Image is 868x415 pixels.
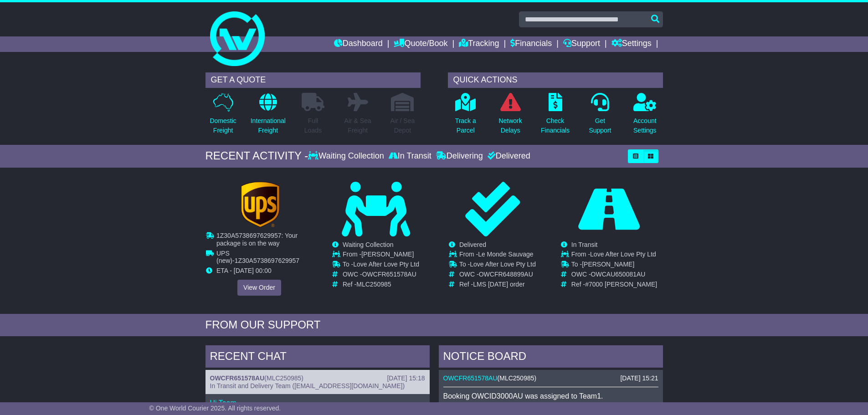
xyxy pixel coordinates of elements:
td: OWC - [571,271,657,281]
span: UPS (new) [216,249,232,264]
div: NOTICE BOARD [439,345,663,370]
a: View Order [237,279,281,295]
span: MLC250985 [267,374,301,382]
p: Booking OWCID3000AU was assigned to Team1. [443,392,658,400]
a: NetworkDelays [498,92,522,140]
span: #7000 [PERSON_NAME] [585,281,657,288]
a: OWCFR651578AU [443,374,498,382]
span: 1Z30A5738697629957 [234,257,299,264]
p: Air / Sea Depot [390,116,415,135]
div: ( ) [210,374,425,382]
p: Full Loads [302,116,324,135]
p: Account Settings [633,116,657,135]
td: To - [343,261,419,271]
td: Ref - [571,281,657,288]
a: Financials [510,36,552,52]
span: MLC250985 [499,374,534,382]
span: Le Monde Sauvage [478,251,533,258]
span: Delivered [459,241,486,248]
a: Support [563,36,600,52]
td: - [216,249,313,267]
a: Tracking [459,36,499,52]
div: [DATE] 15:18 [387,374,425,382]
td: Ref - [343,281,419,288]
div: ( ) [443,374,658,382]
div: FROM OUR SUPPORT [205,318,663,332]
span: MLC250985 [356,281,391,288]
p: Hi Team, [210,399,425,407]
td: From - [571,251,657,261]
a: Settings [611,36,652,52]
td: Ref - [459,281,536,288]
span: Love After Love Pty Ltd [590,251,656,258]
a: CheckFinancials [540,92,570,140]
span: LMS [DATE] order [473,281,524,288]
a: Quote/Book [394,36,447,52]
img: GetCarrierServiceLogo [241,182,279,227]
td: From - [459,251,536,261]
span: In Transit and Delivery Team ([EMAIL_ADDRESS][DOMAIN_NAME]) [210,382,405,389]
div: Delivering [434,151,485,161]
span: Love After Love Pty Ltd [470,261,536,268]
a: Track aParcel [455,92,477,140]
div: In Transit [386,151,434,161]
span: © One World Courier 2025. All rights reserved. [149,405,281,412]
p: Track a Parcel [455,116,476,135]
a: AccountSettings [633,92,657,140]
span: OWCFR651578AU [362,271,416,278]
p: International Freight [251,116,286,135]
p: Get Support [589,116,611,135]
span: [PERSON_NAME] [361,251,414,258]
div: RECENT ACTIVITY - [205,149,308,163]
div: Waiting Collection [308,151,386,161]
a: InternationalFreight [250,92,286,140]
span: 1Z30A5738697629957: Your package is on the way [216,232,298,247]
span: OWCAU650081AU [591,271,646,278]
p: Network Delays [498,116,522,135]
a: OWCFR651578AU [210,374,265,382]
td: To - [459,261,536,271]
span: Love After Love Pty Ltd [353,261,419,268]
div: [DATE] 15:21 [620,374,658,382]
div: QUICK ACTIONS [448,72,663,88]
p: Domestic Freight [210,116,236,135]
td: To - [571,261,657,271]
span: In Transit [571,241,598,248]
a: Dashboard [334,36,383,52]
span: OWCFR648899AU [479,271,533,278]
td: OWC - [459,271,536,281]
p: Check Financials [541,116,570,135]
div: RECENT CHAT [205,345,430,370]
p: Air & Sea Freight [344,116,371,135]
div: Delivered [485,151,530,161]
a: GetSupport [588,92,611,140]
span: [PERSON_NAME] [582,261,634,268]
div: GET A QUOTE [205,72,421,88]
a: DomesticFreight [209,92,236,140]
span: Waiting Collection [343,241,394,248]
td: From - [343,251,419,261]
span: ETA - [DATE] 00:00 [216,267,272,274]
td: OWC - [343,271,419,281]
